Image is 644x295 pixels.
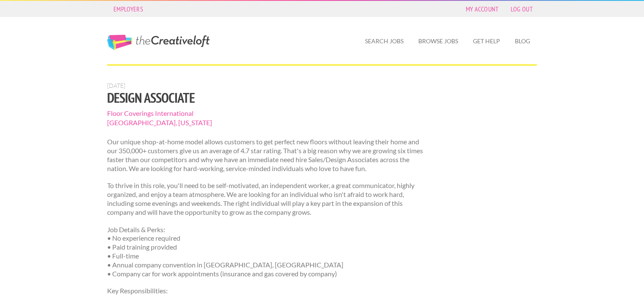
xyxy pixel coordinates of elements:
[506,3,537,15] a: Log Out
[466,31,507,51] a: Get Help
[462,3,503,15] a: My Account
[109,3,147,15] a: Employers
[107,82,125,89] span: [DATE]
[412,31,465,51] a: Browse Jobs
[107,118,426,127] span: [GEOGRAPHIC_DATA], [US_STATE]
[107,225,426,278] p: Job Details & Perks: • No experience required • Paid training provided • Full-time • Annual compa...
[107,109,426,118] span: Floor Coverings International
[508,31,537,51] a: Blog
[107,90,426,105] h1: Design Associate
[107,138,426,173] p: Our unique shop-at-home model allows customers to get perfect new floors without leaving their ho...
[107,181,426,216] p: To thrive in this role, you'll need to be self-motivated, an independent worker, a great communic...
[107,35,210,50] a: The Creative Loft
[358,31,410,51] a: Search Jobs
